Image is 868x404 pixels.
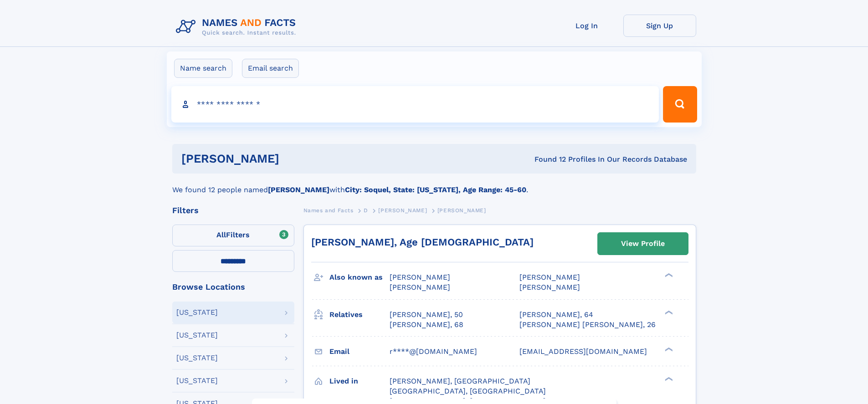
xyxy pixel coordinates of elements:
[519,320,656,330] a: [PERSON_NAME] [PERSON_NAME], 26
[364,207,368,214] span: D
[172,15,303,39] img: Logo Names and Facts
[242,59,299,78] label: Email search
[311,236,534,248] a: [PERSON_NAME], Age [DEMOGRAPHIC_DATA]
[181,153,407,164] h1: [PERSON_NAME]
[390,310,463,320] a: [PERSON_NAME], 50
[519,273,580,281] span: [PERSON_NAME]
[176,377,218,384] div: [US_STATE]
[390,320,463,330] a: [PERSON_NAME], 68
[663,309,673,315] div: ❯
[268,185,329,194] b: [PERSON_NAME]
[663,272,673,278] div: ❯
[329,344,390,359] h3: Email
[390,377,530,385] span: [PERSON_NAME], [GEOGRAPHIC_DATA]
[519,347,647,356] span: [EMAIL_ADDRESS][DOMAIN_NAME]
[303,205,354,216] a: Names and Facts
[216,230,226,239] span: All
[519,310,593,320] a: [PERSON_NAME], 64
[171,86,659,123] input: search input
[345,185,526,194] b: City: Soquel, State: [US_STATE], Age Range: 45-60
[174,59,232,78] label: Name search
[390,273,450,281] span: [PERSON_NAME]
[172,174,696,195] div: We found 12 people named with .
[390,283,450,291] span: [PERSON_NAME]
[390,387,546,395] span: [GEOGRAPHIC_DATA], [GEOGRAPHIC_DATA]
[663,86,697,123] button: Search Button
[176,354,218,362] div: [US_STATE]
[329,307,390,322] h3: Relatives
[550,15,623,37] a: Log In
[407,154,687,164] div: Found 12 Profiles In Our Records Database
[378,205,427,216] a: [PERSON_NAME]
[172,225,294,246] label: Filters
[621,233,665,254] div: View Profile
[519,283,580,291] span: [PERSON_NAME]
[437,207,486,214] span: [PERSON_NAME]
[623,15,696,37] a: Sign Up
[329,270,390,285] h3: Also known as
[663,376,673,382] div: ❯
[378,207,427,214] span: [PERSON_NAME]
[364,205,368,216] a: D
[172,206,294,215] div: Filters
[663,346,673,352] div: ❯
[176,332,218,339] div: [US_STATE]
[598,233,688,255] a: View Profile
[172,283,294,291] div: Browse Locations
[176,309,218,316] div: [US_STATE]
[329,373,390,389] h3: Lived in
